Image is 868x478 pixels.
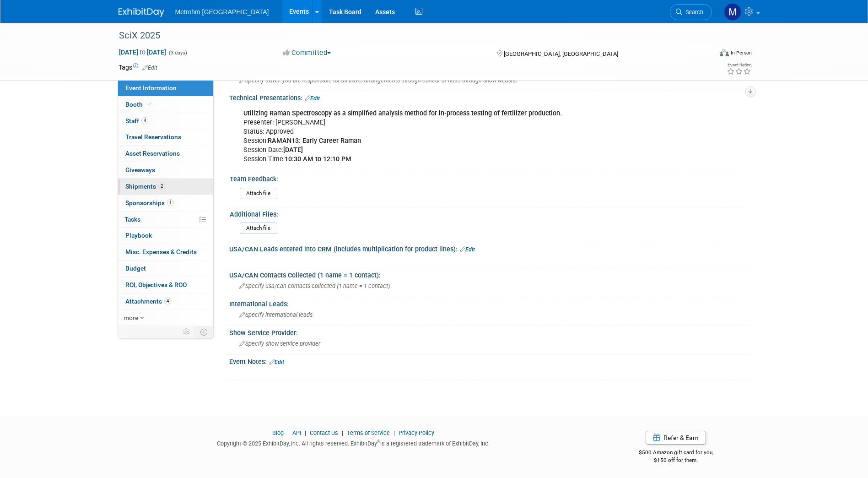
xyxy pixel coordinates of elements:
[229,355,750,367] div: Event Notes:
[179,326,195,338] td: Personalize Event Tab Strip
[229,268,750,280] div: USA/CAN Contacts Collected (1 name = 1 contact):
[168,50,187,56] span: (3 days)
[118,261,213,277] a: Budget
[158,183,165,190] span: 2
[125,166,155,174] span: Giveaways
[167,199,174,206] span: 1
[269,359,284,365] a: Edit
[125,183,165,190] span: Shipments
[194,326,213,338] td: Toggle Event Tabs
[602,456,750,464] div: $150 off for them.
[119,8,164,17] img: ExhibitDay
[347,429,390,436] a: Terms of Service
[229,297,750,309] div: International Leads:
[377,439,380,444] sup: ®
[237,104,649,168] div: Presenter: [PERSON_NAME] Status: Approved Session: Session Date: Session Time:
[124,314,138,321] span: more
[118,146,213,162] a: Asset Reservations
[646,431,706,445] a: Refer & Earn
[239,340,320,347] span: Specify show service provider
[118,244,213,260] a: Misc. Expenses & Credits
[125,84,177,92] span: Event Information
[125,133,181,141] span: Travel Reservations
[119,437,589,448] div: Copyright © 2025 ExhibitDay, Inc. All rights reserved. ExhibitDay is a registered trademark of Ex...
[285,155,351,163] b: 10:30 AM to 12:10 PM
[118,228,213,244] a: Playbook
[285,429,291,436] span: |
[504,50,618,57] span: [GEOGRAPHIC_DATA], [GEOGRAPHIC_DATA]
[147,102,151,107] i: Booth reservation complete
[243,109,562,117] b: Utilizing Raman Spectroscopy as a simplified analysis method for in-process testing of fertilizer...
[283,146,303,154] b: [DATE]
[118,195,213,211] a: Sponsorships1
[125,232,152,239] span: Playbook
[239,311,313,318] span: Specify international leads
[116,27,698,44] div: SciX 2025
[229,326,750,337] div: Show Service Provider:
[340,429,345,436] span: |
[720,49,729,56] img: Format-Inperson.png
[125,199,174,206] span: Sponsorships
[230,172,746,184] div: Team Feedback:
[119,63,157,72] td: Tags
[118,310,213,326] a: more
[125,298,171,305] span: Attachments
[118,277,213,293] a: ROI, Objectives & ROO
[230,207,746,219] div: Additional Files:
[125,265,146,272] span: Budget
[602,443,750,464] div: $500 Amazon gift card for you,
[118,97,213,113] a: Booth
[682,9,703,16] span: Search
[125,150,180,157] span: Asset Reservations
[305,95,320,102] a: Edit
[125,101,153,108] span: Booth
[118,179,213,195] a: Shipments2
[118,113,213,129] a: Staff4
[272,429,284,436] a: Blog
[302,429,308,436] span: |
[118,129,213,145] a: Travel Reservations
[125,117,148,125] span: Staff
[670,4,712,20] a: Search
[164,298,171,304] span: 4
[658,48,752,61] div: Event Format
[119,48,167,56] span: [DATE] [DATE]
[391,429,397,436] span: |
[239,282,390,289] span: Specify usa/can contacts collected (1 name = 1 contact)
[229,91,750,103] div: Technical Presentations:
[118,162,213,178] a: Giveaways
[124,216,140,223] span: Tasks
[141,117,148,124] span: 4
[125,281,187,288] span: ROI, Objectives & ROO
[118,80,213,96] a: Event Information
[280,48,334,58] button: Committed
[724,3,741,21] img: Michelle Simoes
[310,429,338,436] a: Contact Us
[138,49,147,56] span: to
[125,248,197,255] span: Misc. Expenses & Credits
[730,49,752,56] div: In-Person
[399,429,434,436] a: Privacy Policy
[142,65,157,71] a: Edit
[175,8,269,16] span: Metrohm [GEOGRAPHIC_DATA]
[292,429,301,436] a: API
[229,242,750,254] div: USA/CAN Leads entered into CRM (includes multiplication for product lines):
[460,246,475,253] a: Edit
[268,137,361,145] b: RAMAN13: Early Career Raman
[118,212,213,228] a: Tasks
[118,293,213,310] a: Attachments4
[727,63,751,67] div: Event Rating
